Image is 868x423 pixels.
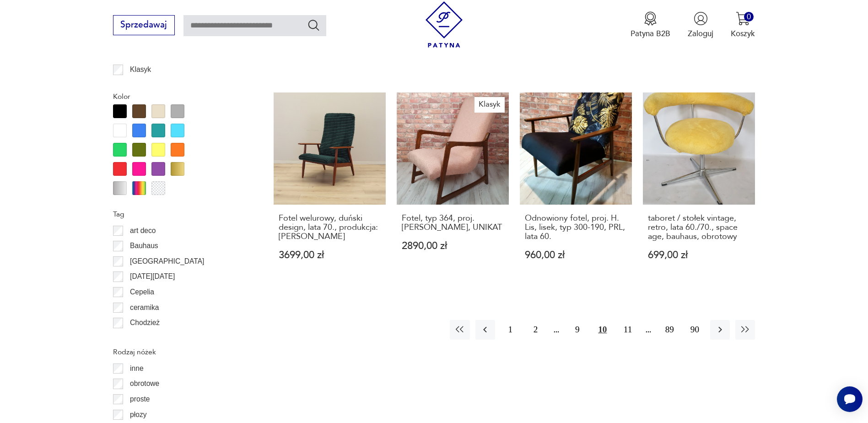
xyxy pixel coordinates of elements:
button: 90 [685,320,705,340]
a: KlasykFotel, typ 364, proj. Barbara Fenrych-Węcławska, UNIKATFotel, typ 364, proj. [PERSON_NAME],... [397,92,509,281]
a: Sprzedawaj [113,22,175,29]
h3: taboret / stołek vintage, retro, lata 60./70., space age, bauhaus, obrotowy [648,214,750,242]
img: Ikona koszyka [736,11,750,26]
p: [DATE][DATE] [130,271,175,282]
p: 960,00 zł [525,250,627,260]
button: Sprzedawaj [113,15,175,35]
p: ceramika [130,302,159,314]
h3: Fotel, typ 364, proj. [PERSON_NAME], UNIKAT [402,214,504,233]
h3: Odnowiony fotel, proj. H. Lis, lisek, typ 300-190, PRL, lata 60. [525,214,627,242]
a: Odnowiony fotel, proj. H. Lis, lisek, typ 300-190, PRL, lata 60.Odnowiony fotel, proj. H. Lis, li... [520,92,632,281]
iframe: Smartsupp widget button [837,386,863,412]
p: Tag [113,208,248,220]
p: Patyna B2B [631,28,670,39]
a: Ikona medaluPatyna B2B [631,11,670,39]
p: obrotowe [130,378,159,390]
button: 89 [660,320,679,340]
p: 699,00 zł [648,250,750,260]
p: Cepelia [130,286,154,298]
p: Koszyk [731,28,755,39]
p: art deco [130,225,156,237]
a: taboret / stołek vintage, retro, lata 60./70., space age, bauhaus, obrotowytaboret / stołek vinta... [643,92,755,281]
a: Fotel welurowy, duński design, lata 70., produkcja: DaniaFotel welurowy, duński design, lata 70.,... [274,92,386,281]
h3: Fotel welurowy, duński design, lata 70., produkcja: [PERSON_NAME] [279,214,381,242]
p: proste [130,393,150,405]
p: inne [130,363,143,374]
p: Bauhaus [130,240,158,252]
p: Ćmielów [130,332,157,344]
img: Patyna - sklep z meblami i dekoracjami vintage [421,1,467,48]
p: Kolor [113,91,248,103]
p: Klasyk [130,64,151,76]
p: [GEOGRAPHIC_DATA] [130,255,204,267]
button: 10 [593,320,612,340]
button: 1 [501,320,520,340]
button: 0Koszyk [731,11,755,39]
p: 2890,00 zł [402,241,504,251]
button: Zaloguj [688,11,713,39]
button: 9 [567,320,587,340]
button: 2 [526,320,545,340]
p: Rodzaj nóżek [113,346,248,358]
button: Szukaj [307,18,320,32]
button: 11 [618,320,637,340]
img: Ikonka użytkownika [694,11,708,26]
div: 0 [744,12,754,22]
img: Ikona medalu [643,11,658,26]
button: Patyna B2B [631,11,670,39]
p: Zaloguj [688,28,713,39]
p: 1690,00 zł [648,44,750,54]
p: 3699,00 zł [279,250,381,260]
p: Chodzież [130,317,160,329]
p: płozy [130,409,146,421]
